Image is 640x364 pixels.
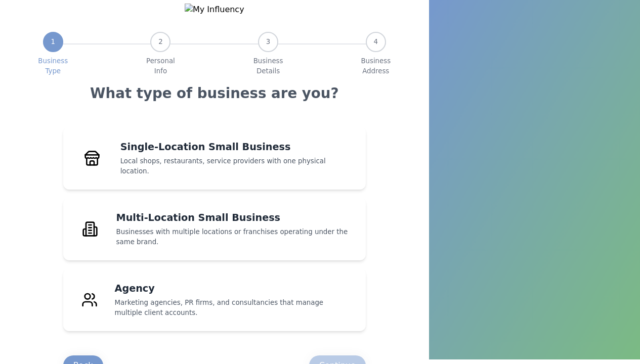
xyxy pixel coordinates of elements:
[146,56,175,76] span: Personal Info
[120,156,353,176] p: Local shops, restaurants, service providers with one physical location.
[150,32,170,52] div: 2
[116,211,353,225] h4: Multi-Location Small Business
[361,56,391,76] span: Business Address
[90,84,338,103] h3: What type of business are you?
[63,268,366,331] div: AgencyMarketing agencies, PR firms, and consultancies that manage multiple client accounts.
[63,198,366,260] div: Multi-Location Small BusinessBusinesses with multiple locations or franchises operating under the...
[366,32,386,52] div: 4
[38,56,68,76] span: Business Type
[115,298,353,318] p: Marketing agencies, PR firms, and consultancies that manage multiple client accounts.
[253,56,283,76] span: Business Details
[63,127,366,190] div: Single-Location Small BusinessLocal shops, restaurants, service providers with one physical locat...
[185,4,244,16] img: My Influency
[120,140,353,154] h4: Single-Location Small Business
[115,282,353,296] h4: Agency
[258,32,278,52] div: 3
[43,32,63,52] div: 1
[116,227,353,247] p: Businesses with multiple locations or franchises operating under the same brand.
